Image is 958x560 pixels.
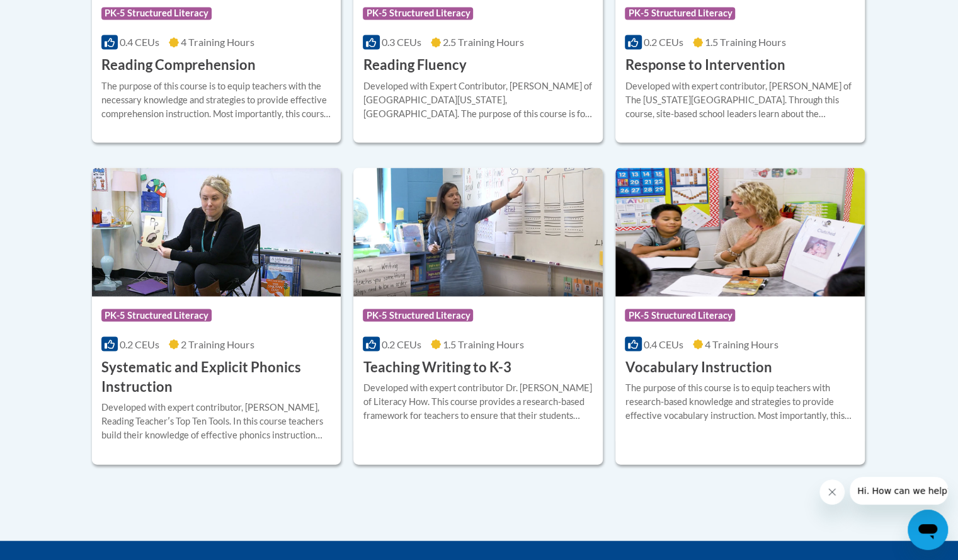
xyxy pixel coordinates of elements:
[120,36,159,48] span: 0.4 CEUs
[101,400,332,442] div: Developed with expert contributor, [PERSON_NAME], Reading Teacherʹs Top Ten Tools. In this course...
[625,309,735,321] span: PK-5 Structured Literacy
[443,338,524,350] span: 1.5 Training Hours
[101,55,256,75] h3: Reading Comprehension
[363,7,473,20] span: PK-5 Structured Literacy
[101,7,212,20] span: PK-5 Structured Literacy
[181,36,254,48] span: 4 Training Hours
[363,357,511,377] h3: Teaching Writing to K-3
[819,479,845,505] iframe: Close message
[363,309,473,321] span: PK-5 Structured Literacy
[181,338,254,350] span: 2 Training Hours
[615,168,865,464] a: Course LogoPK-5 Structured Literacy0.4 CEUs4 Training Hours Vocabulary InstructionThe purpose of ...
[101,79,332,120] div: The purpose of this course is to equip teachers with the necessary knowledge and strategies to pr...
[92,168,341,464] a: Course LogoPK-5 Structured Literacy0.2 CEUs2 Training Hours Systematic and Explicit Phonics Instr...
[101,357,332,396] h3: Systematic and Explicit Phonics Instruction
[850,477,948,505] iframe: Message from company
[625,380,855,422] div: The purpose of this course is to equip teachers with research-based knowledge and strategies to p...
[363,55,466,75] h3: Reading Fluency
[8,9,102,19] span: Hi. How can we help?
[625,79,855,120] div: Developed with expert contributor, [PERSON_NAME] of The [US_STATE][GEOGRAPHIC_DATA]. Through this...
[101,309,212,321] span: PK-5 Structured Literacy
[908,510,948,550] iframe: Button to launch messaging window
[625,7,735,20] span: PK-5 Structured Literacy
[644,338,683,350] span: 0.4 CEUs
[705,36,786,48] span: 1.5 Training Hours
[644,36,683,48] span: 0.2 CEUs
[363,79,593,120] div: Developed with Expert Contributor, [PERSON_NAME] of [GEOGRAPHIC_DATA][US_STATE], [GEOGRAPHIC_DATA...
[705,338,778,350] span: 4 Training Hours
[615,168,865,296] img: Course Logo
[92,168,341,296] img: Course Logo
[353,168,603,464] a: Course LogoPK-5 Structured Literacy0.2 CEUs1.5 Training Hours Teaching Writing to K-3Developed wi...
[382,338,421,350] span: 0.2 CEUs
[625,55,785,75] h3: Response to Intervention
[382,36,421,48] span: 0.3 CEUs
[353,168,603,296] img: Course Logo
[363,380,593,422] div: Developed with expert contributor Dr. [PERSON_NAME] of Literacy How. This course provides a resea...
[625,357,772,377] h3: Vocabulary Instruction
[120,338,159,350] span: 0.2 CEUs
[443,36,524,48] span: 2.5 Training Hours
